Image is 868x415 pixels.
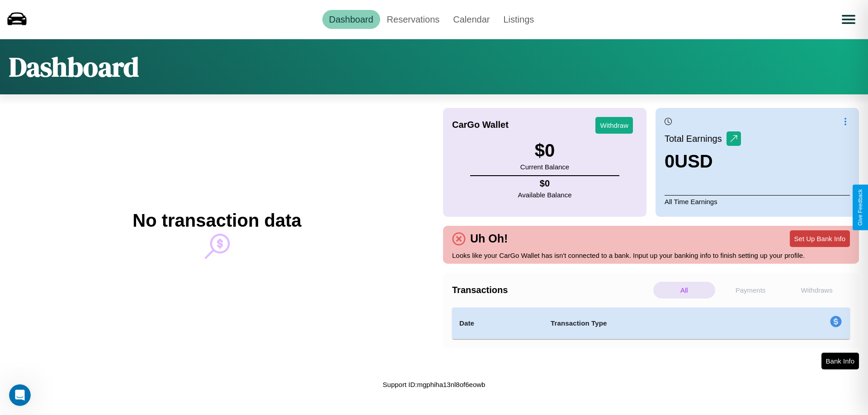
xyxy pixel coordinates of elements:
[322,10,380,29] a: Dashboard
[786,282,848,298] p: Withdraws
[9,48,139,85] h1: Dashboard
[665,131,726,147] p: Total Earnings
[665,195,850,208] p: All Time Earnings
[9,384,31,406] iframe: Intercom live chat
[857,189,863,226] div: Give Feedback
[520,161,569,173] p: Current Balance
[496,10,541,29] a: Listings
[446,10,496,29] a: Calendar
[380,10,447,29] a: Reservations
[452,308,850,339] table: simple table
[518,189,572,201] p: Available Balance
[520,140,569,161] h3: $ 0
[790,230,850,247] button: Set Up Bank Info
[452,120,509,130] h4: CarGo Wallet
[653,282,715,298] p: All
[821,353,859,369] button: Bank Info
[452,285,651,295] h4: Transactions
[836,7,861,32] button: Open menu
[132,210,301,231] h2: No transaction data
[595,117,633,134] button: Withdraw
[459,318,536,329] h4: Date
[720,282,782,298] p: Payments
[452,249,850,261] p: Looks like your CarGo Wallet has isn't connected to a bank. Input up your banking info to finish ...
[551,318,756,329] h4: Transaction Type
[383,378,486,391] p: Support ID: mgphiha13nl8of6eowb
[518,178,572,189] h4: $ 0
[466,232,512,245] h4: Uh Oh!
[665,151,741,172] h3: 0 USD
